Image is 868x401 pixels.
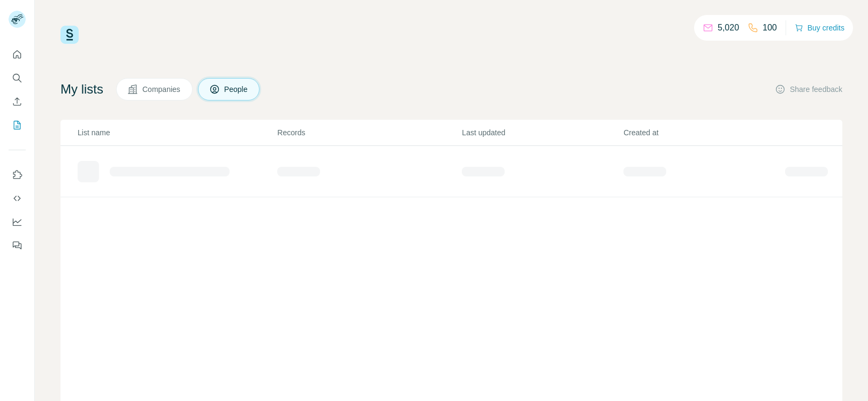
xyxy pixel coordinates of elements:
[775,84,842,95] button: Share feedback
[763,21,777,34] p: 100
[9,165,26,184] button: Use Surfe on LinkedIn
[78,127,276,138] p: List name
[9,45,26,64] button: Quick start
[277,127,461,138] p: Records
[60,81,103,98] h4: My lists
[795,20,844,35] button: Buy credits
[9,92,26,111] button: Enrich CSV
[142,84,181,95] span: Companies
[9,212,26,232] button: Dashboard
[9,68,26,88] button: Search
[623,127,784,138] p: Created at
[224,84,249,95] span: People
[9,115,26,135] button: My lists
[9,189,26,208] button: Use Surfe API
[462,127,622,138] p: Last updated
[9,236,26,255] button: Feedback
[60,26,79,44] img: Surfe Logo
[718,21,739,34] p: 5,020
